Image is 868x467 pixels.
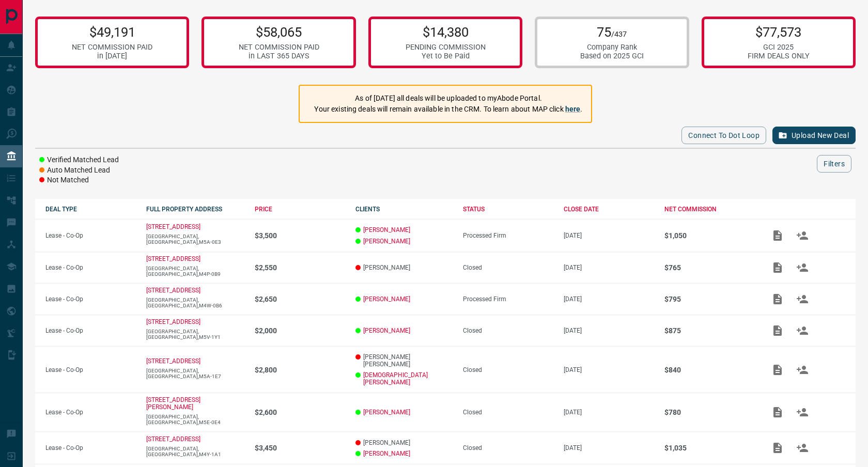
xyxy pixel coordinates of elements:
[580,24,644,40] p: 75
[564,327,654,334] p: [DATE]
[790,326,815,334] span: Match Clients
[146,368,245,379] p: [GEOGRAPHIC_DATA],[GEOGRAPHIC_DATA],M5A-1E7
[314,93,582,104] p: As of [DATE] all deals will be uploaded to myAbode Portal.
[355,264,453,271] p: [PERSON_NAME]
[406,52,486,60] div: Yet to Be Paid
[255,295,345,303] p: $2,650
[355,353,453,368] p: [PERSON_NAME] [PERSON_NAME]
[664,444,755,452] p: $1,035
[765,444,790,451] span: Add / View Documents
[664,231,755,240] p: $1,050
[146,357,200,365] a: [STREET_ADDRESS]
[45,366,136,373] p: Lease - Co-Op
[790,444,815,451] span: Match Clients
[45,409,136,416] p: Lease - Co-Op
[664,295,755,303] p: $795
[463,295,553,303] div: Processed Firm
[580,43,644,52] div: Company Rank
[146,287,200,294] a: [STREET_ADDRESS]
[355,206,453,213] div: CLIENTS
[580,52,644,60] div: Based on 2025 GCI
[363,226,410,233] a: [PERSON_NAME]
[817,155,851,173] button: Filters
[611,30,627,39] span: /437
[463,444,553,452] div: Closed
[363,450,410,457] a: [PERSON_NAME]
[146,297,245,308] p: [GEOGRAPHIC_DATA],[GEOGRAPHIC_DATA],M4W-0B6
[463,206,553,213] div: STATUS
[748,52,810,60] div: FIRM DEALS ONLY
[255,263,345,272] p: $2,550
[564,295,654,303] p: [DATE]
[664,408,755,416] p: $780
[255,231,345,240] p: $3,500
[664,206,755,213] div: NET COMMISSION
[765,366,790,373] span: Add / View Documents
[765,409,790,416] span: Add / View Documents
[748,43,810,52] div: GCI 2025
[255,444,345,452] p: $3,450
[45,295,136,303] p: Lease - Co-Op
[463,232,553,239] div: Processed Firm
[664,366,755,374] p: $840
[146,446,245,457] p: [GEOGRAPHIC_DATA],[GEOGRAPHIC_DATA],M4Y-1A1
[239,24,319,40] p: $58,065
[564,206,654,213] div: CLOSE DATE
[45,264,136,271] p: Lease - Co-Op
[39,165,119,176] li: Auto Matched Lead
[772,127,856,144] button: Upload New Deal
[146,206,245,213] div: FULL PROPERTY ADDRESS
[564,232,654,239] p: [DATE]
[363,371,453,386] a: [DEMOGRAPHIC_DATA][PERSON_NAME]
[564,264,654,271] p: [DATE]
[255,326,345,335] p: $2,000
[363,327,410,334] a: [PERSON_NAME]
[45,444,136,452] p: Lease - Co-Op
[463,366,553,373] div: Closed
[463,264,553,271] div: Closed
[790,366,815,373] span: Match Clients
[146,396,200,411] a: [STREET_ADDRESS][PERSON_NAME]
[72,24,152,40] p: $49,191
[355,439,453,446] p: [PERSON_NAME]
[463,327,553,334] div: Closed
[681,127,766,144] button: Connect to Dot Loop
[406,24,486,40] p: $14,380
[255,366,345,374] p: $2,800
[239,52,319,60] div: in LAST 365 DAYS
[564,366,654,373] p: [DATE]
[765,295,790,302] span: Add / View Documents
[239,43,319,52] div: NET COMMISSION PAID
[363,295,410,303] a: [PERSON_NAME]
[790,409,815,416] span: Match Clients
[146,329,245,340] p: [GEOGRAPHIC_DATA],[GEOGRAPHIC_DATA],M5V-1Y1
[314,104,582,115] p: Your existing deals will remain available in the CRM. To learn about MAP click .
[146,318,200,325] a: [STREET_ADDRESS]
[146,414,245,425] p: [GEOGRAPHIC_DATA],[GEOGRAPHIC_DATA],M5E-0E4
[765,231,790,239] span: Add / View Documents
[765,263,790,271] span: Add / View Documents
[72,52,152,60] div: in [DATE]
[406,43,486,52] div: PENDING COMMISSION
[45,206,136,213] div: DEAL TYPE
[39,175,119,185] li: Not Matched
[255,408,345,416] p: $2,600
[790,263,815,271] span: Match Clients
[564,444,654,452] p: [DATE]
[45,232,136,239] p: Lease - Co-Op
[664,263,755,272] p: $765
[363,238,410,245] a: [PERSON_NAME]
[72,43,152,52] div: NET COMMISSION PAID
[146,255,200,262] a: [STREET_ADDRESS]
[765,326,790,334] span: Add / View Documents
[146,223,200,230] a: [STREET_ADDRESS]
[565,105,581,113] a: here
[146,435,200,443] a: [STREET_ADDRESS]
